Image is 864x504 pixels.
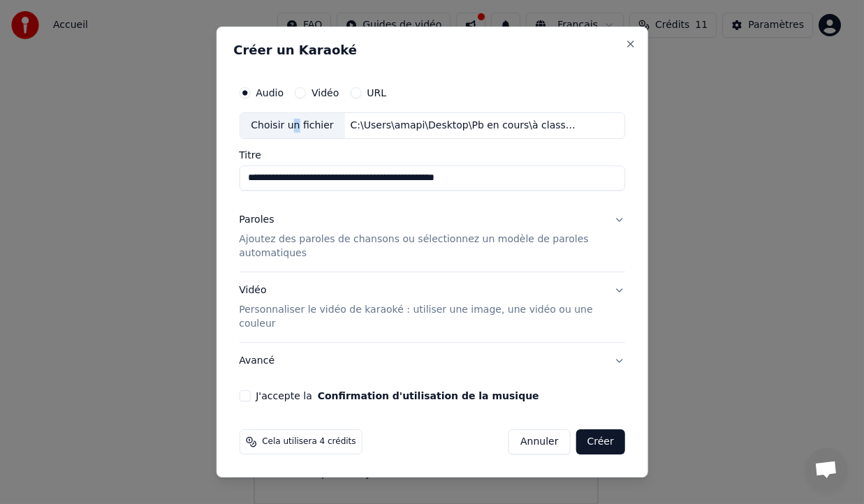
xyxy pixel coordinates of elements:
button: Annuler [508,429,570,454]
div: Choisir un fichier [240,113,344,138]
div: Paroles [239,213,274,227]
label: Vidéo [312,88,339,98]
label: Audio [256,88,284,98]
h2: Créer un Karaoké [233,44,631,57]
p: Ajoutez des paroles de chansons ou sélectionnez un modèle de paroles automatiques [239,232,603,260]
label: URL [367,88,386,98]
p: Personnaliser le vidéo de karaoké : utiliser une image, une vidéo ou une couleur [239,303,603,331]
label: Titre [239,150,625,160]
button: ParolesAjoutez des paroles de chansons ou sélectionnez un modèle de paroles automatiques [239,202,625,272]
span: Cela utilisera 4 crédits [262,436,356,447]
button: VidéoPersonnaliser le vidéo de karaoké : utiliser une image, une vidéo ou une couleur [239,272,625,342]
button: Avancé [239,343,625,379]
button: J'accepte la [318,391,539,401]
button: Créer [576,429,625,454]
div: Vidéo [239,283,603,331]
div: C:\Users\amapi\Desktop\Pb en cours\à classer\2022 12 à x 2024\Déjà sauvegardés\Martine\famille\20... [345,119,583,133]
label: J'accepte la [256,391,539,401]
